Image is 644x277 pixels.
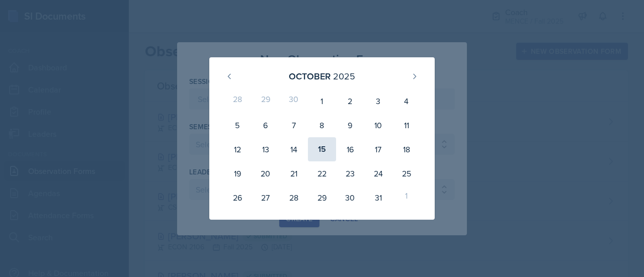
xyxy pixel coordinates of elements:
[252,137,280,161] div: 13
[392,161,421,186] div: 25
[280,186,308,210] div: 28
[223,113,252,137] div: 5
[308,89,336,113] div: 1
[336,161,364,186] div: 23
[364,113,392,137] div: 10
[280,137,308,161] div: 14
[336,113,364,137] div: 9
[364,186,392,210] div: 31
[336,89,364,113] div: 2
[280,161,308,186] div: 21
[252,89,280,113] div: 29
[392,186,421,210] div: 1
[280,89,308,113] div: 30
[308,161,336,186] div: 22
[364,161,392,186] div: 24
[308,137,336,161] div: 15
[336,186,364,210] div: 30
[223,89,252,113] div: 28
[252,113,280,137] div: 6
[364,137,392,161] div: 17
[308,113,336,137] div: 8
[280,113,308,137] div: 7
[289,69,331,83] div: October
[392,89,421,113] div: 4
[336,137,364,161] div: 16
[223,137,252,161] div: 12
[392,113,421,137] div: 11
[252,186,280,210] div: 27
[364,89,392,113] div: 3
[392,137,421,161] div: 18
[308,186,336,210] div: 29
[223,161,252,186] div: 19
[333,69,355,83] div: 2025
[223,186,252,210] div: 26
[252,161,280,186] div: 20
